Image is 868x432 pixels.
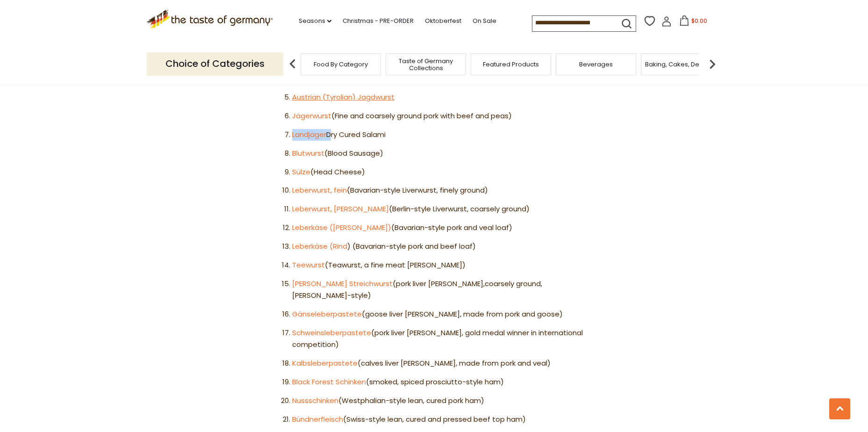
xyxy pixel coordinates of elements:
[292,260,325,270] a: Teewurst
[314,61,368,68] a: Food By Category
[292,111,331,121] a: Jägerwurst
[292,377,366,387] a: Black Forest Schinken
[703,55,722,73] img: next arrow
[292,167,310,177] a: Sülze
[292,414,343,424] a: Bündnerfleisch
[292,358,585,369] li: (calves liver [PERSON_NAME], made from pork and veal)
[292,129,585,141] li: Dry Cured Salami
[299,16,331,26] a: Seasons
[691,17,707,25] span: $0.00
[292,259,585,271] li: (Teawurst, a fine meat [PERSON_NAME])
[292,204,389,214] a: Leberwurst, [PERSON_NAME]
[292,358,358,368] a: Kalbsleberpastete
[645,61,717,68] a: Baking, Cakes, Desserts
[292,203,585,215] li: (Berlin-style Liverwurst, coarsely ground)
[292,130,326,139] a: Landjäger
[292,110,585,122] li: (Fine and coarsely ground pork with beef and peas)
[292,396,338,405] a: Nussschinken
[292,241,585,252] li: ) (Bavarian-style pork and beef loaf)
[292,166,585,178] li: (Head Cheese)
[292,223,391,232] a: Leberkäse ([PERSON_NAME])
[473,16,496,26] a: On Sale
[343,16,414,26] a: Christmas - PRE-ORDER
[483,61,539,68] a: Featured Products
[292,148,324,158] a: Blutwurst
[674,15,713,29] button: $0.00
[283,55,302,73] img: previous arrow
[292,309,585,320] li: (goose liver [PERSON_NAME], made from pork and goose)
[292,241,347,251] a: Leberkäse (Rind
[425,16,461,26] a: Oktoberfest
[579,61,613,68] a: Beverages
[292,376,585,388] li: (smoked, spiced prosciutto-style ham)
[292,414,585,425] li: (Swiss-style lean, cured and pressed beef top ham)
[292,395,585,407] li: (Westphalian-style lean, cured pork ham)
[292,279,393,288] a: [PERSON_NAME] Streichwurst
[292,185,347,195] a: Leberwurst, fein
[292,309,362,319] a: Gänseleberpastete
[292,222,585,234] li: (Bavarian-style pork and veal loaf)
[292,185,585,196] li: (Bavarian-style Liverwurst, finely ground)
[292,328,371,338] a: Schweinsleberpastete
[292,148,585,159] li: (Blood Sausage)
[388,58,463,72] a: Taste of Germany Collections
[292,327,585,351] li: (pork liver [PERSON_NAME], gold medal winner in international competition)
[147,52,283,75] p: Choice of Categories
[292,92,395,102] a: Austrian (Tyrolian) Jagdwurst
[292,278,585,302] li: (pork liver [PERSON_NAME],coarsely ground, [PERSON_NAME]-style)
